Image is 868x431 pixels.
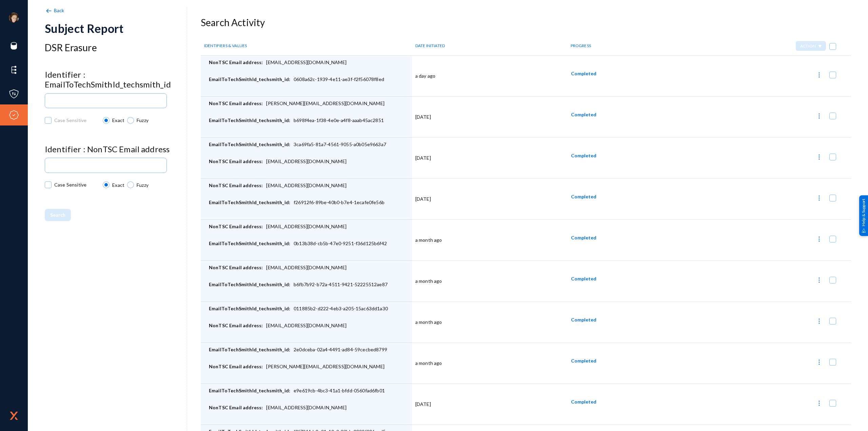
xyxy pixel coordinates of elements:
[110,117,124,124] span: Exact
[816,72,823,78] img: icon-more.svg
[209,223,263,229] span: NonTSC Email address:
[571,317,596,322] span: Completed
[45,7,52,15] img: back-arrow.svg
[54,180,86,190] span: Case Sensitive
[209,117,409,134] div: b698f4ea-1f38-4e0e-a4f8-aaab45ac2851
[209,141,409,158] div: 3ca69fa5-81a7-4561-9055-a0b05e9663a7
[412,384,562,425] td: [DATE]
[209,347,290,352] span: EmailToTechSmithId_techsmith_id:
[209,182,409,199] div: [EMAIL_ADDRESS][DOMAIN_NAME]
[412,37,562,56] th: DATE INITIATED
[209,117,290,123] span: EmailToTechSmithId_techsmith_id:
[571,276,596,281] span: Completed
[209,223,409,240] div: [EMAIL_ADDRESS][DOMAIN_NAME]
[45,70,187,90] h4: Identifier : EmailToTechSmithId_techsmith_id
[566,314,602,326] button: Completed
[816,113,823,119] img: icon-more.svg
[45,42,187,54] h3: DSR Erasure
[45,144,187,154] h4: Identifier : NonTSC Email address
[50,212,65,218] span: Search
[571,112,596,117] span: Completed
[209,387,409,404] div: e9e619cb-4bc3-41a1-bfdd-0560fad6fb01
[412,302,562,343] td: a month ago
[566,355,602,367] button: Completed
[9,41,19,51] img: icon-sources.svg
[45,7,66,13] a: Back
[209,59,263,65] span: NonTSC Email address:
[566,232,602,244] button: Completed
[209,158,409,175] div: [EMAIL_ADDRESS][DOMAIN_NAME]
[54,115,86,125] span: Case Sensitive
[209,322,409,339] div: [EMAIL_ADDRESS][DOMAIN_NAME]
[816,400,823,407] img: icon-more.svg
[816,195,823,201] img: icon-more.svg
[412,97,562,138] td: [DATE]
[209,405,263,410] span: NonTSC Email address:
[571,71,596,76] span: Completed
[816,277,823,283] img: icon-more.svg
[412,138,562,179] td: [DATE]
[209,264,409,281] div: [EMAIL_ADDRESS][DOMAIN_NAME]
[571,399,596,405] span: Completed
[9,65,19,75] img: icon-elements.svg
[412,343,562,384] td: a month ago
[571,194,596,199] span: Completed
[566,150,602,162] button: Completed
[45,21,187,35] div: Subject Report
[209,182,263,188] span: NonTSC Email address:
[566,396,602,408] button: Completed
[816,154,823,160] img: icon-more.svg
[209,141,290,147] span: EmailToTechSmithId_techsmith_id:
[562,37,689,56] th: PROGRESS
[110,181,124,189] span: Exact
[571,358,596,364] span: Completed
[209,305,409,322] div: 011885b2-d222-4eb3-a205-15ac63dd1a30
[209,388,290,393] span: EmailToTechSmithId_techsmith_id:
[9,13,19,23] img: c8e5cda8b01e6b4c29efa4d0c49436a9
[412,220,562,261] td: a month ago
[209,265,263,270] span: NonTSC Email address:
[209,363,409,380] div: [PERSON_NAME][EMAIL_ADDRESS][DOMAIN_NAME]
[816,236,823,242] img: icon-more.svg
[209,281,290,287] span: EmailToTechSmithId_techsmith_id:
[566,191,602,203] button: Completed
[209,364,263,369] span: NonTSC Email address:
[209,281,409,298] div: b6fb7b92-b72a-4511-9421-52225512ae87
[816,359,823,366] img: icon-more.svg
[566,273,602,285] button: Completed
[209,404,409,421] div: [EMAIL_ADDRESS][DOMAIN_NAME]
[816,318,823,325] img: icon-more.svg
[571,153,596,158] span: Completed
[209,240,409,257] div: 0b13b38d-cb5b-47e0-9251-f36d125b6f42
[566,67,602,80] button: Completed
[134,181,149,189] span: Fuzzy
[209,199,290,205] span: EmailToTechSmithId_techsmith_id:
[412,261,562,302] td: a month ago
[412,56,562,97] td: a day ago
[9,89,19,99] img: icon-policies.svg
[412,179,562,220] td: [DATE]
[134,117,149,124] span: Fuzzy
[862,228,866,233] img: help_support.svg
[209,306,290,311] span: EmailToTechSmithId_techsmith_id:
[209,322,263,328] span: NonTSC Email address:
[209,59,409,76] div: [EMAIL_ADDRESS][DOMAIN_NAME]
[54,7,64,13] span: Back
[201,37,412,56] th: IDENTIFIERS & VALUES
[209,100,409,117] div: [PERSON_NAME][EMAIL_ADDRESS][DOMAIN_NAME]
[9,110,19,120] img: icon-compliance.svg
[209,100,263,106] span: NonTSC Email address:
[566,109,602,121] button: Completed
[571,235,596,240] span: Completed
[209,346,409,363] div: 2e0dceba-02a4-4491-ad84-59cecbed8799
[201,17,851,28] h3: Search Activity
[209,76,409,93] div: 0608a62c-1939-4e11-ae3f-f2f56078f8ed
[209,199,409,216] div: f26912f6-89be-40b0-b7e4-1ecafe0fe56b
[859,195,868,236] div: Help & Support
[209,76,290,82] span: EmailToTechSmithId_techsmith_id:
[45,209,71,221] button: Search
[209,240,290,246] span: EmailToTechSmithId_techsmith_id:
[209,158,263,164] span: NonTSC Email address:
